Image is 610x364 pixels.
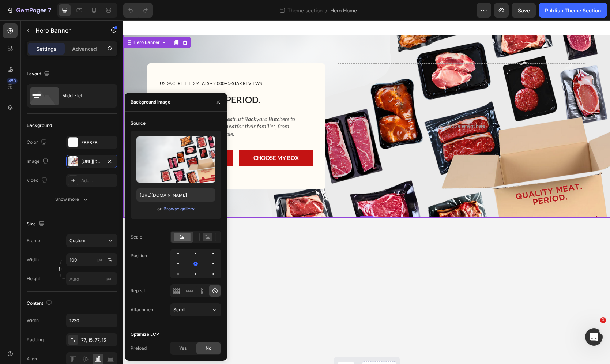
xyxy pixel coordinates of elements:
div: Browse gallery [163,206,195,212]
span: Save [518,7,530,14]
div: 77, 15, 77, 15 [81,337,116,344]
div: FBFBFB [81,139,116,146]
div: Size [27,219,46,229]
span: Theme section [286,7,324,14]
span: CHOOSE MY BOX [130,134,176,140]
input: Auto [67,314,117,327]
div: 450 [7,78,18,84]
div: Add... [81,177,116,184]
label: Height [27,275,40,282]
div: % [108,256,112,263]
div: Show more [55,196,89,203]
button: Show more [27,193,117,206]
div: px [97,256,102,263]
button: % [95,255,104,264]
span: 1 [600,317,606,323]
div: Padding [27,337,44,343]
p: 7 [48,6,51,15]
div: Hero Banner [9,19,38,25]
div: Publish Theme Section [545,7,601,14]
div: [URL][DOMAIN_NAME] [81,158,102,165]
button: Custom [66,234,117,247]
div: Scale [131,234,142,240]
button: px [106,255,114,264]
div: Optimize LCP [131,331,159,338]
p: Advanced [72,45,97,53]
input: px% [66,253,117,266]
div: Drop element here [323,103,362,109]
label: Width [27,256,39,263]
span: Yes [179,345,187,352]
div: Width [27,317,39,324]
iframe: Intercom live chat [585,328,603,346]
div: Content [27,299,53,308]
div: Attachment [131,307,155,313]
button: Scroll [170,303,221,316]
button: Save [512,3,536,18]
span: px [106,276,112,281]
button: Browse gallery [163,205,195,213]
span: / [325,7,327,14]
div: Middle left [62,87,107,104]
span: Custom [69,237,86,244]
div: Background image [131,99,170,105]
div: Repeat [131,288,145,294]
label: Frame [27,237,40,244]
div: Background [27,122,52,129]
span: or [157,204,162,213]
span: Hero Home [330,7,357,14]
span: Scroll [173,307,185,312]
div: Layout [27,69,51,79]
img: preview-image [136,136,215,183]
div: Position [131,252,147,259]
div: Video [27,176,49,185]
div: Align [27,356,37,362]
div: Source [131,120,146,127]
iframe: Design area [123,20,610,364]
div: Preload [131,345,147,352]
p: Settings [36,45,57,53]
div: Color [27,138,48,147]
div: Image [27,157,50,166]
div: Undo/Redo [123,3,153,18]
button: 7 [3,3,54,18]
button: Publish Theme Section [539,3,607,18]
span: No [206,345,211,352]
input: px [66,272,117,285]
p: Hero Banner [35,26,98,35]
input: https://example.com/image.jpg [136,188,215,202]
